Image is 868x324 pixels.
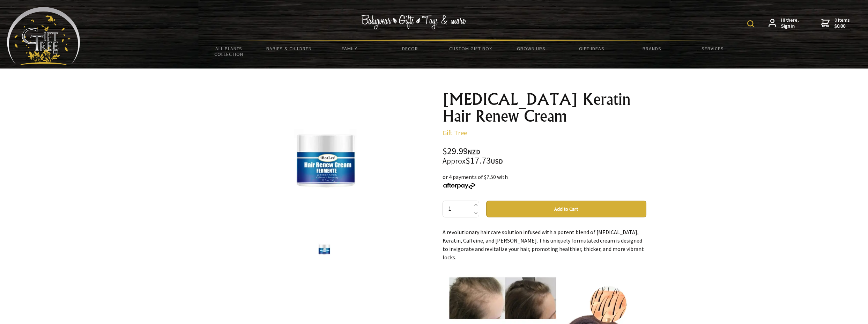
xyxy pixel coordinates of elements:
[259,41,319,56] a: Babies & Children
[362,15,466,29] img: Babywear - Gifts - Toys & more
[491,157,503,165] span: USD
[834,23,850,29] strong: $0.00
[7,7,80,65] img: Babyware - Gifts - Toys and more...
[781,17,799,29] span: Hi there,
[501,41,561,56] a: Grown Ups
[443,173,646,189] div: or 4 payments of $7.50 with
[380,41,440,56] a: Decor
[443,128,467,137] a: Gift Tree
[256,91,392,227] img: Biotin Keratin Hair Renew Cream
[486,201,646,217] button: Add to Cart
[781,23,799,29] strong: Sign in
[622,41,682,56] a: Brands
[561,41,622,56] a: Gift Ideas
[443,91,646,124] h1: [MEDICAL_DATA] Keratin Hair Renew Cream
[821,17,850,29] a: 0 items$0.00
[682,41,743,56] a: Services
[834,17,850,29] span: 0 items
[443,183,476,189] img: Afterpay
[769,17,799,29] a: Hi there,Sign in
[747,20,754,27] img: product search
[440,41,501,56] a: Custom Gift Box
[443,156,466,166] small: Approx
[443,147,646,166] div: $29.99 $17.73
[319,41,380,56] a: Family
[199,41,259,62] a: All Plants Collection
[468,148,480,156] span: NZD
[311,236,337,262] img: Biotin Keratin Hair Renew Cream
